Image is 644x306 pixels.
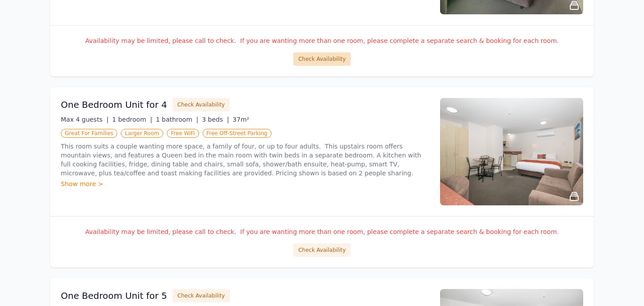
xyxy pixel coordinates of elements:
h3: One Bedroom Unit for 5 [61,289,167,302]
button: Check Availability [173,289,230,302]
button: Check Availability [293,52,351,66]
span: 3 beds | [202,116,229,123]
span: Larger Room [121,129,163,138]
span: 37m² [233,116,249,123]
p: This room suits a couple wanting more space, a family of four, or up to four adults. This upstair... [61,142,429,178]
span: 1 bedroom | [112,116,153,123]
p: Availability may be limited, please call to check. If you are wanting more than one room, please ... [61,227,583,236]
div: Show more > [61,179,429,188]
p: Availability may be limited, please call to check. If you are wanting more than one room, please ... [61,36,583,45]
button: Check Availability [173,98,230,111]
span: Great For Families [61,129,117,138]
button: Check Availability [293,243,351,257]
h3: One Bedroom Unit for 4 [61,98,167,111]
span: Free Off-Street Parking [203,129,271,138]
span: Max 4 guests | [61,116,109,123]
span: Free WiFi [167,129,199,138]
span: 1 bathroom | [156,116,198,123]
